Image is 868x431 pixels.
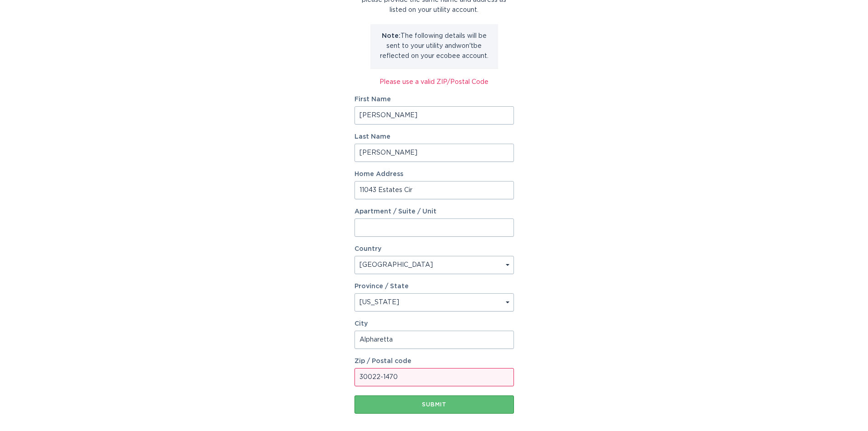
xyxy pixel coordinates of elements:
label: First Name [354,96,514,103]
label: Country [354,246,381,252]
label: Home Address [354,171,514,177]
strong: Note: [382,33,401,39]
div: Please use a valid ZIP/Postal Code [354,77,514,87]
label: Last Name [354,134,514,140]
label: City [354,321,514,327]
label: Province / State [354,283,409,290]
label: Apartment / Suite / Unit [354,208,514,215]
p: The following details will be sent to your utility and won't be reflected on your ecobee account. [377,31,491,61]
